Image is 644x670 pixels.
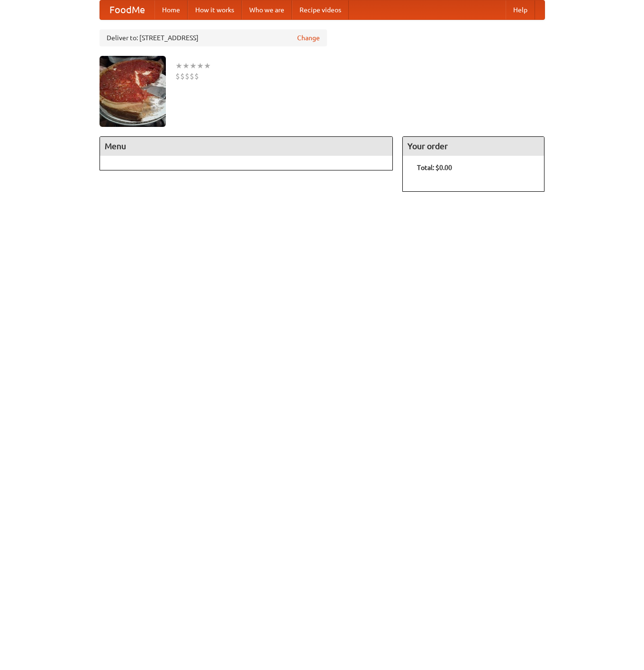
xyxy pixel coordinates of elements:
a: Change [297,33,320,43]
li: $ [190,71,194,81]
li: $ [175,71,180,81]
a: Who we are [242,0,292,19]
b: Total: $0.00 [417,164,452,171]
h4: Your order [403,137,544,156]
li: $ [185,71,190,81]
h4: Menu [100,137,393,156]
li: ★ [175,61,182,71]
li: $ [194,71,199,81]
a: Recipe videos [292,0,349,19]
li: ★ [190,61,197,71]
li: ★ [204,61,211,71]
div: Deliver to: [STREET_ADDRESS] [100,29,327,46]
a: How it works [188,0,242,19]
img: angular.jpg [100,56,166,127]
a: Help [506,0,535,19]
li: $ [180,71,185,81]
a: Home [154,0,188,19]
li: ★ [197,61,204,71]
li: ★ [182,61,190,71]
a: FoodMe [100,0,154,19]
